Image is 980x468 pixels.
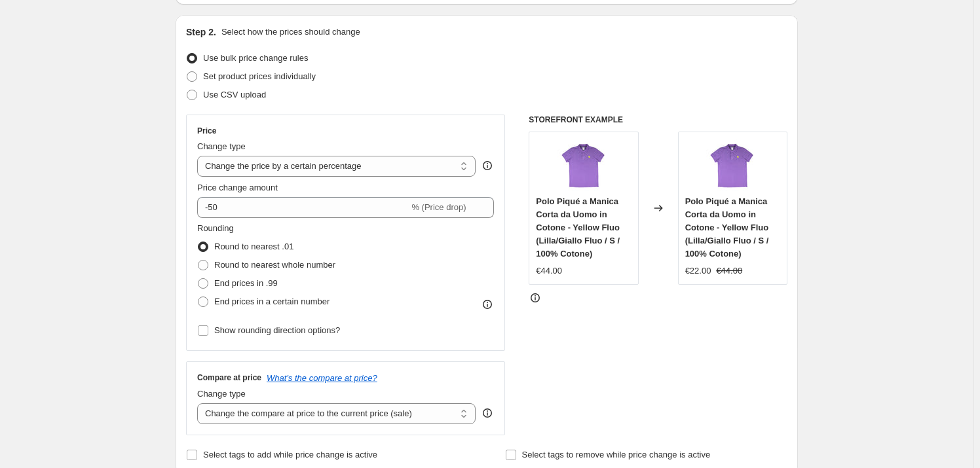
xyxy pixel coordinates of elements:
[214,260,335,270] span: Round to nearest whole number
[481,406,494,420] div: help
[557,139,610,191] img: soulofpolo-lilac-yallowfluo-colorofthesun-davanti_80x.jpg
[221,26,360,39] p: Select how the prices should change
[197,389,246,399] span: Change type
[203,53,308,63] span: Use bulk price change rules
[267,373,377,383] button: What's the compare at price?
[197,141,246,151] span: Change type
[481,159,494,172] div: help
[536,264,562,278] div: €44.00
[685,196,769,259] span: Polo Piqué a Manica Corta da Uomo in Cotone - Yellow Fluo (Lilla/Giallo Fluo / S / 100% Cotone)
[197,183,278,192] span: Price change amount
[197,197,409,218] input: -15
[529,115,787,125] h6: STOREFRONT EXAMPLE
[685,264,711,278] div: €22.00
[197,372,261,383] h3: Compare at price
[197,126,216,136] h3: Price
[203,90,266,99] span: Use CSV upload
[197,223,234,233] span: Rounding
[706,139,759,191] img: soulofpolo-lilac-yallowfluo-colorofthesun-davanti_80x.jpg
[203,450,377,459] span: Select tags to add while price change is active
[214,325,340,335] span: Show rounding direction options?
[214,297,330,306] span: End prices in a certain number
[214,242,293,251] span: Round to nearest .01
[411,202,466,212] span: % (Price drop)
[186,26,216,39] h2: Step 2.
[716,264,742,278] strike: €44.00
[214,278,278,288] span: End prices in .99
[536,196,620,259] span: Polo Piqué a Manica Corta da Uomo in Cotone - Yellow Fluo (Lilla/Giallo Fluo / S / 100% Cotone)
[522,450,711,459] span: Select tags to remove while price change is active
[203,71,316,81] span: Set product prices individually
